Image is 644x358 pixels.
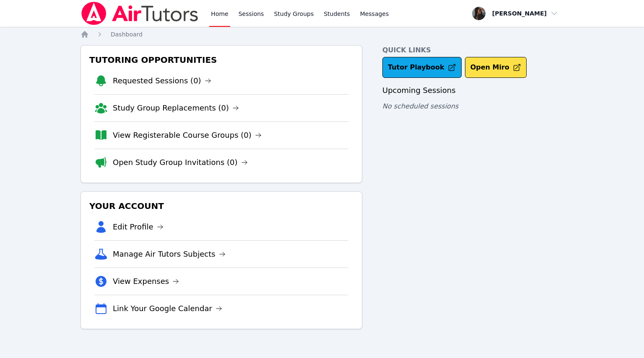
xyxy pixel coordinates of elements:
[113,129,262,141] a: View Registerable Course Groups (0)
[80,30,563,39] nav: Breadcrumb
[113,248,226,260] a: Manage Air Tutors Subjects
[113,102,239,114] a: Study Group Replacements (0)
[113,157,248,168] a: Open Study Group Invitations (0)
[80,2,199,25] img: Air Tutors
[382,57,462,78] a: Tutor Playbook
[88,198,355,214] h3: Your Account
[113,303,222,314] a: Link Your Google Calendar
[360,10,389,18] span: Messages
[382,85,563,96] h3: Upcoming Sessions
[465,57,527,78] button: Open Miro
[382,102,458,110] span: No scheduled sessions
[111,31,143,38] span: Dashboard
[88,52,355,67] h3: Tutoring Opportunities
[113,276,179,287] a: View Expenses
[382,45,563,55] h4: Quick Links
[113,221,164,233] a: Edit Profile
[111,30,143,39] a: Dashboard
[113,75,211,87] a: Requested Sessions (0)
